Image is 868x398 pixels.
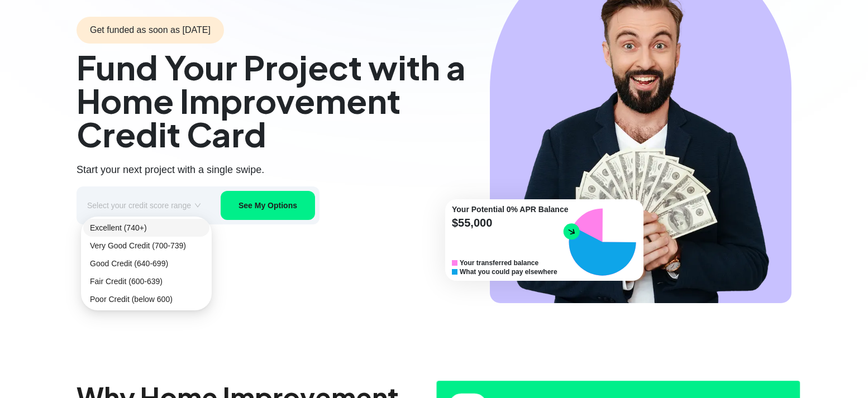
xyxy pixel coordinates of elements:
div: Good Credit (640-699) [83,255,209,272]
div: Excellent (740+) [90,222,203,234]
span: What you could pay elsewhere [460,267,557,276]
span: Your transferred balance [460,258,538,267]
div: Very Good Credit (700-739) [90,239,203,252]
span: $55,000 [452,215,569,231]
button: See My Options [221,191,315,220]
div: Good Credit (640-699) [90,257,203,270]
span: Get funded as soon as [DATE] [77,17,224,44]
div: Excellent (740+) [83,219,209,237]
img: pie-arrow [563,223,580,240]
span: Your Potential 0% APR Balance [452,204,569,215]
div: Very Good Credit (700-739) [83,237,209,255]
p: Start your next project with a single swipe. [77,162,494,178]
h1: Fund Your Project with a Home Improvement Credit Card [77,50,494,151]
div: Poor Credit (below 600) [83,290,209,308]
img: pie-chart [569,208,637,276]
div: Fair Credit (600-639) [90,275,203,287]
div: Poor Credit (below 600) [90,293,203,305]
div: Fair Credit (600-639) [83,272,209,290]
